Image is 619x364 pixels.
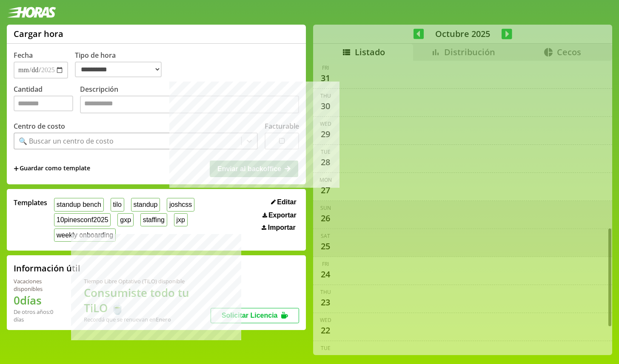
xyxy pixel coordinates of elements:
label: Descripción [80,85,299,116]
div: 🔍 Buscar un centro de costo [19,136,114,146]
button: standup [131,198,160,211]
label: Centro de costo [14,121,65,131]
button: joshcss [167,198,194,211]
textarea: Descripción [80,96,299,113]
button: Editar [268,198,299,206]
img: logotipo [7,7,56,18]
button: standup bench [54,198,104,211]
input: Cantidad [14,96,73,111]
label: Fecha [14,51,33,60]
button: Solicitar Licencia [211,308,299,323]
span: Templates [14,198,47,207]
span: +Guardar como template [14,164,90,173]
span: Editar [277,198,296,206]
button: staffing [140,213,167,226]
h1: Consumiste todo tu TiLO 🍵 [84,285,211,316]
button: tilo [111,198,124,211]
label: Tipo de hora [75,51,168,79]
select: Tipo de hora [75,62,162,77]
button: weekly onboarding [54,229,116,242]
span: + [14,164,19,173]
span: Exportar [268,212,297,219]
div: De otros años: 0 días [14,308,63,323]
div: Tiempo Libre Optativo (TiLO) disponible [84,277,211,285]
div: Vacaciones disponibles [14,277,63,293]
span: Importar [268,224,296,231]
button: 10pinesconf2025 [54,213,111,226]
div: Recordá que se renuevan en [84,316,211,323]
h1: Cargar hora [14,28,63,40]
button: gxp [117,213,133,226]
label: Facturable [265,121,299,131]
h1: 0 días [14,293,63,308]
label: Cantidad [14,85,80,116]
button: Exportar [260,211,299,220]
h2: Información útil [14,262,80,274]
b: Enero [156,316,171,323]
span: Solicitar Licencia [222,312,278,319]
button: jxp [174,213,188,226]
